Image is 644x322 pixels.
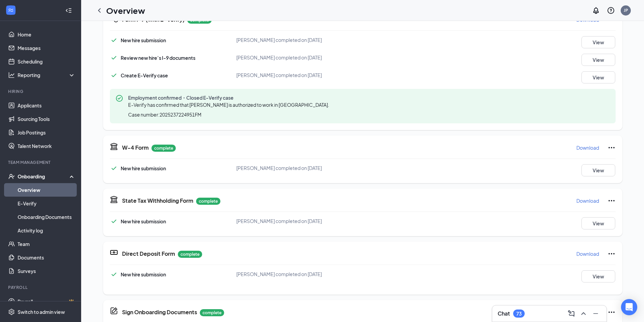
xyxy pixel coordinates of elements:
[576,197,599,204] p: Download
[18,99,75,112] a: Applicants
[581,71,615,83] button: View
[110,270,118,278] svg: Checkmark
[18,308,65,315] div: Switch to admin view
[7,7,14,14] svg: WorkstreamLogo
[18,126,75,139] a: Job Postings
[578,308,589,319] button: ChevronUp
[121,165,166,171] span: New hire submission
[624,7,628,13] div: JP
[122,250,175,257] h5: Direct Deposit Form
[151,145,176,152] p: complete
[579,309,588,318] svg: ChevronUp
[95,6,103,15] svg: ChevronLeft
[196,198,220,205] p: complete
[8,284,74,290] div: Payroll
[178,251,202,258] p: complete
[18,210,75,224] a: Onboarding Documents
[607,6,615,15] svg: QuestionInfo
[110,195,118,203] svg: TaxGovernmentIcon
[236,54,322,60] span: [PERSON_NAME] completed on [DATE]
[607,144,616,152] svg: Ellipses
[18,183,75,197] a: Overview
[236,218,322,224] span: [PERSON_NAME] completed on [DATE]
[581,164,615,176] button: View
[110,36,118,44] svg: Checkmark
[121,37,166,43] span: New hire submission
[581,270,615,282] button: View
[236,271,322,277] span: [PERSON_NAME] completed on [DATE]
[18,237,75,251] a: Team
[590,308,601,319] button: Minimize
[110,142,118,150] svg: TaxGovernmentIcon
[122,144,149,151] h5: W-4 Form
[581,217,615,229] button: View
[8,72,15,78] svg: Analysis
[8,308,15,315] svg: Settings
[592,6,600,15] svg: Notifications
[236,37,322,43] span: [PERSON_NAME] completed on [DATE]
[576,144,599,151] p: Download
[576,248,599,259] button: Download
[18,197,75,210] a: E-Verify
[121,218,166,224] span: New hire submission
[18,251,75,264] a: Documents
[516,311,522,317] div: 73
[498,310,510,317] h3: Chat
[110,54,118,62] svg: Checkmark
[567,309,575,318] svg: ComposeMessage
[8,89,74,94] div: Hiring
[18,264,75,278] a: Surveys
[607,250,616,258] svg: Ellipses
[18,55,75,68] a: Scheduling
[607,308,616,316] svg: Ellipses
[122,197,193,204] h5: State Tax Withholding Form
[621,299,637,315] div: Open Intercom Messenger
[18,139,75,153] a: Talent Network
[576,250,599,257] p: Download
[128,102,329,108] span: E-Verify has confirmed that [PERSON_NAME] is authorized to work in [GEOGRAPHIC_DATA].
[115,94,123,102] svg: CheckmarkCircle
[18,173,70,180] div: Onboarding
[18,112,75,126] a: Sourcing Tools
[110,217,118,225] svg: Checkmark
[128,94,332,101] span: Employment confirmed・Closed E-Verify case
[236,72,322,78] span: [PERSON_NAME] completed on [DATE]
[110,71,118,79] svg: Checkmark
[110,248,118,256] svg: DirectDepositIcon
[18,295,75,308] a: PayrollCrown
[581,36,615,48] button: View
[122,308,197,316] h5: Sign Onboarding Documents
[110,307,118,315] svg: CompanyDocumentIcon
[8,159,74,165] div: Team Management
[592,309,600,318] svg: Minimize
[65,7,72,14] svg: Collapse
[121,72,168,78] span: Create E-Verify case
[236,165,322,171] span: [PERSON_NAME] completed on [DATE]
[576,195,599,206] button: Download
[18,41,75,55] a: Messages
[18,28,75,41] a: Home
[607,197,616,205] svg: Ellipses
[18,72,76,78] div: Reporting
[576,142,599,153] button: Download
[200,309,224,316] p: complete
[110,164,118,172] svg: Checkmark
[121,271,166,277] span: New hire submission
[121,55,195,61] span: Review new hire’s I-9 documents
[8,173,15,180] svg: UserCheck
[566,308,577,319] button: ComposeMessage
[106,5,145,16] h1: Overview
[128,111,201,118] span: Case number: 2025237224951FM
[581,54,615,66] button: View
[18,224,75,237] a: Activity log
